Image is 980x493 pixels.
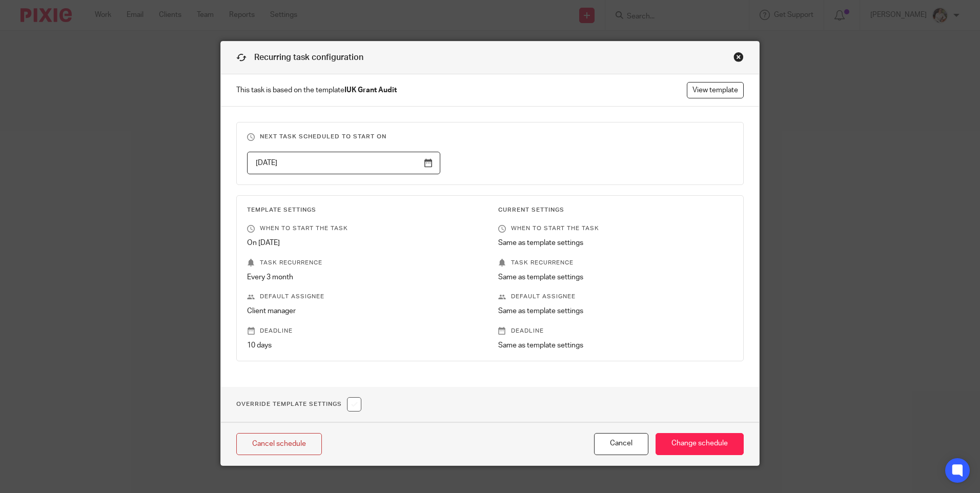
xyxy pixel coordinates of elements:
[687,82,744,98] a: View template
[247,340,482,351] p: 10 days
[236,85,397,95] span: This task is based on the template
[236,433,322,455] a: Cancel schedule
[498,224,733,233] p: When to start the task
[247,238,482,248] p: On [DATE]
[594,433,648,455] button: Cancel
[247,206,482,214] h3: Template Settings
[247,133,733,141] h3: Next task scheduled to start on
[247,306,482,316] p: Client manager
[498,340,733,351] p: Same as template settings
[498,306,733,316] p: Same as template settings
[247,293,482,301] p: Default assignee
[498,327,733,335] p: Deadline
[498,238,733,248] p: Same as template settings
[656,433,744,455] input: Change schedule
[498,272,733,282] p: Same as template settings
[498,293,733,301] p: Default assignee
[247,272,482,282] p: Every 3 month
[247,224,482,233] p: When to start the task
[236,397,361,412] h1: Override Template Settings
[236,52,363,64] h1: Recurring task configuration
[247,327,482,335] p: Deadline
[247,259,482,267] p: Task recurrence
[498,259,733,267] p: Task recurrence
[733,52,744,62] div: Close this dialog window
[344,87,397,94] strong: IUK Grant Audit
[498,206,733,214] h3: Current Settings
